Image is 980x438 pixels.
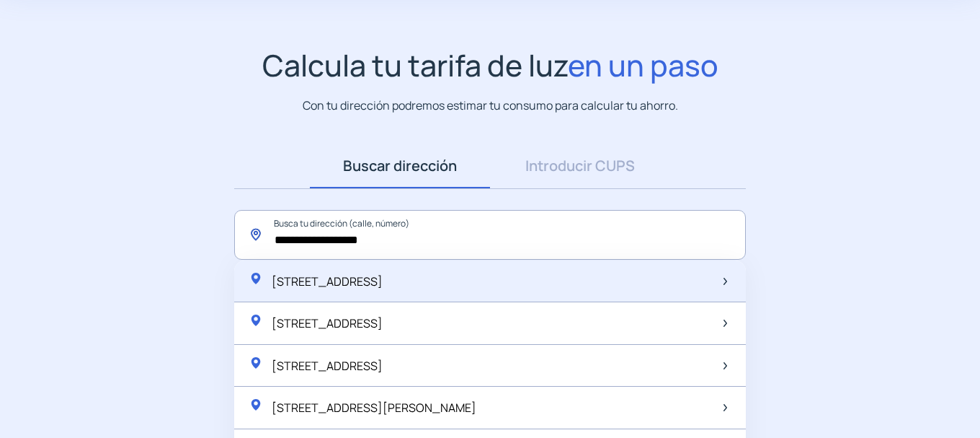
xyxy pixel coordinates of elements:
img: location-pin-green.svg [249,356,263,370]
span: [STREET_ADDRESS] [272,315,383,331]
p: Con tu dirección podremos estimar tu consumo para calcular tu ahorro. [303,97,678,115]
h1: Calcula tu tarifa de luz [262,48,718,83]
img: arrow-next-item.svg [723,362,727,369]
img: arrow-next-item.svg [723,404,727,411]
img: location-pin-green.svg [249,313,263,328]
span: en un paso [568,45,718,85]
img: arrow-next-item.svg [723,278,727,285]
span: [STREET_ADDRESS][PERSON_NAME] [272,400,476,416]
img: arrow-next-item.svg [723,320,727,327]
a: Introducir CUPS [490,144,670,188]
img: location-pin-green.svg [249,271,263,286]
span: [STREET_ADDRESS] [272,273,383,289]
img: location-pin-green.svg [249,398,263,412]
span: [STREET_ADDRESS] [272,358,383,374]
a: Buscar dirección [310,144,490,188]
